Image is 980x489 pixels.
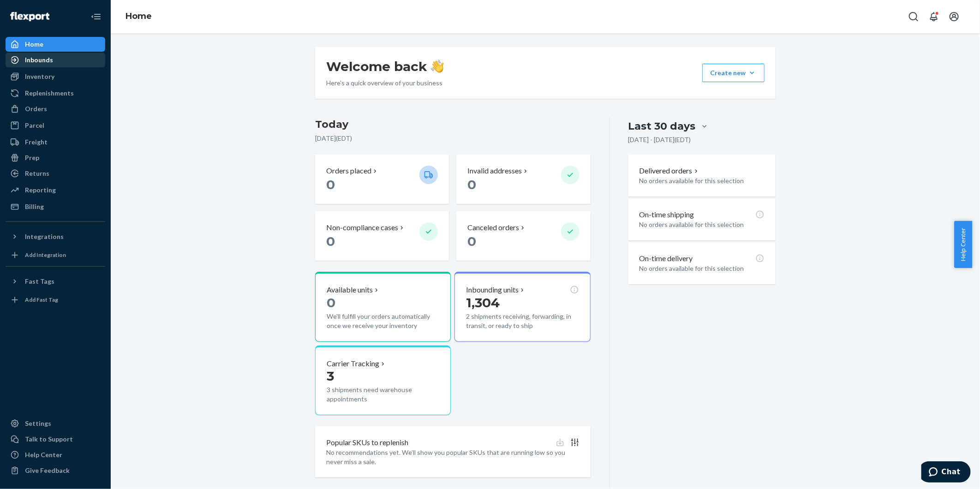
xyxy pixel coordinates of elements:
[25,153,39,162] div: Prep
[6,118,105,133] a: Parcel
[6,69,105,84] a: Inventory
[25,40,43,49] div: Home
[327,312,439,330] p: We'll fulfill your orders automatically once we receive your inventory
[954,221,972,268] button: Help Center
[25,185,56,195] div: Reporting
[326,177,335,192] span: 0
[315,117,591,132] h3: Today
[87,7,105,26] button: Close Navigation
[326,222,398,233] p: Non-compliance cases
[125,11,152,21] a: Home
[431,60,444,73] img: hand-wave emoji
[25,277,54,286] div: Fast Tags
[925,7,943,26] button: Open notifications
[326,448,580,466] p: No recommendations yet. We’ll show you popular SKUs that are running low so you never miss a sale.
[639,166,700,176] button: Delivered orders
[326,233,335,249] span: 0
[454,272,590,342] button: Inbounding units1,3042 shipments receiving, forwarding, in transit, or ready to ship
[6,150,105,165] a: Prep
[639,176,765,185] p: No orders available for this selection
[6,292,105,307] a: Add Fast Tag
[327,368,334,384] span: 3
[25,466,70,475] div: Give Feedback
[118,3,159,30] ol: breadcrumbs
[466,312,579,330] p: 2 shipments receiving, forwarding, in transit, or ready to ship
[315,134,591,143] p: [DATE] ( EDT )
[326,166,371,176] p: Orders placed
[6,274,105,289] button: Fast Tags
[628,135,691,144] p: [DATE] - [DATE] ( EDT )
[315,272,451,342] button: Available units0We'll fulfill your orders automatically once we receive your inventory
[6,463,105,478] button: Give Feedback
[921,461,971,484] iframe: Opens a widget where you can chat to one of our agents
[25,89,74,98] div: Replenishments
[326,78,444,88] p: Here’s a quick overview of your business
[628,119,696,133] div: Last 30 days
[6,135,105,149] a: Freight
[945,7,963,26] button: Open account menu
[639,264,765,273] p: No orders available for this selection
[6,86,105,101] a: Replenishments
[467,177,476,192] span: 0
[467,222,519,233] p: Canceled orders
[904,7,923,26] button: Open Search Box
[6,229,105,244] button: Integrations
[639,209,694,220] p: On-time shipping
[639,220,765,229] p: No orders available for this selection
[6,447,105,462] a: Help Center
[702,64,765,82] button: Create new
[25,104,47,113] div: Orders
[327,295,335,310] span: 0
[315,346,451,416] button: Carrier Tracking33 shipments need warehouse appointments
[456,211,590,261] button: Canceled orders 0
[25,55,53,65] div: Inbounds
[25,435,73,444] div: Talk to Support
[466,285,519,295] p: Inbounding units
[467,233,476,249] span: 0
[25,72,54,81] div: Inventory
[25,450,62,459] div: Help Center
[25,419,51,428] div: Settings
[25,169,49,178] div: Returns
[6,248,105,262] a: Add Integration
[25,121,44,130] div: Parcel
[467,166,522,176] p: Invalid addresses
[6,166,105,181] a: Returns
[315,155,449,204] button: Orders placed 0
[315,211,449,261] button: Non-compliance cases 0
[25,137,48,147] div: Freight
[25,202,44,211] div: Billing
[6,37,105,52] a: Home
[639,253,693,264] p: On-time delivery
[6,199,105,214] a: Billing
[456,155,590,204] button: Invalid addresses 0
[327,358,379,369] p: Carrier Tracking
[25,232,64,241] div: Integrations
[6,101,105,116] a: Orders
[466,295,500,310] span: 1,304
[25,296,58,304] div: Add Fast Tag
[6,53,105,67] a: Inbounds
[6,432,105,447] button: Talk to Support
[327,385,439,404] p: 3 shipments need warehouse appointments
[6,183,105,197] a: Reporting
[10,12,49,21] img: Flexport logo
[327,285,373,295] p: Available units
[326,437,408,448] p: Popular SKUs to replenish
[326,58,444,75] h1: Welcome back
[6,416,105,431] a: Settings
[25,251,66,259] div: Add Integration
